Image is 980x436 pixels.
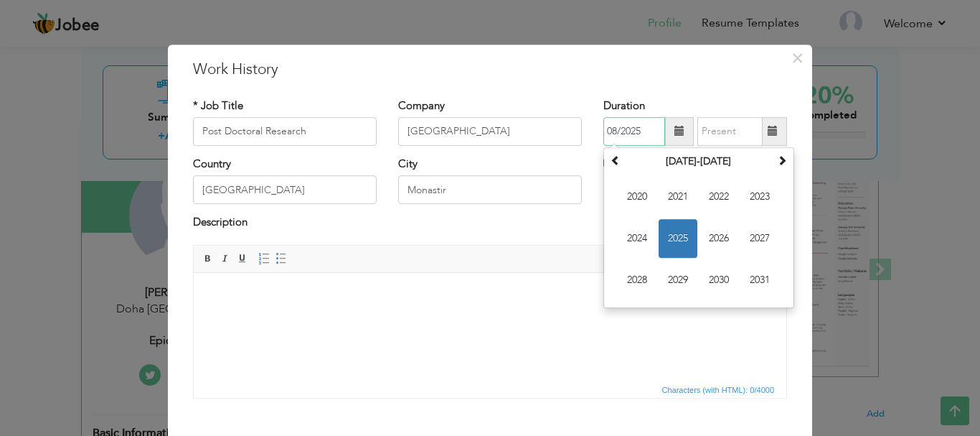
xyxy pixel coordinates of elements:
label: City [398,157,418,172]
iframe: Rich Text Editor, workEditor [194,273,786,381]
span: 2028 [618,261,656,300]
span: 2021 [659,177,697,216]
span: × [791,45,804,71]
span: 2026 [699,219,738,258]
span: 2025 [659,219,697,258]
label: Description [193,215,248,231]
span: Previous Decade [611,155,621,165]
span: 2027 [740,219,779,258]
span: Next Decade [777,155,787,165]
th: Select Decade [624,151,773,172]
span: 2029 [659,261,697,300]
label: Duration [603,98,645,113]
span: 2031 [740,261,779,300]
label: Country [193,157,231,172]
label: Company [398,98,445,113]
div: Statistics [659,384,779,396]
span: 2023 [740,177,779,216]
a: Italic [217,251,233,266]
a: Underline [235,251,250,266]
label: * Job Title [193,98,243,113]
span: 2020 [618,177,656,216]
span: 2022 [699,177,738,216]
button: Close [786,47,809,70]
span: 2024 [618,219,656,258]
input: From [603,117,665,146]
h3: Work History [193,59,787,80]
a: Bold [200,251,216,266]
span: Characters (with HTML): 0/4000 [659,384,778,396]
input: Present [697,117,763,146]
span: 2030 [699,261,738,300]
a: Insert/Remove Numbered List [256,251,272,266]
a: Insert/Remove Bulleted List [273,251,289,266]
